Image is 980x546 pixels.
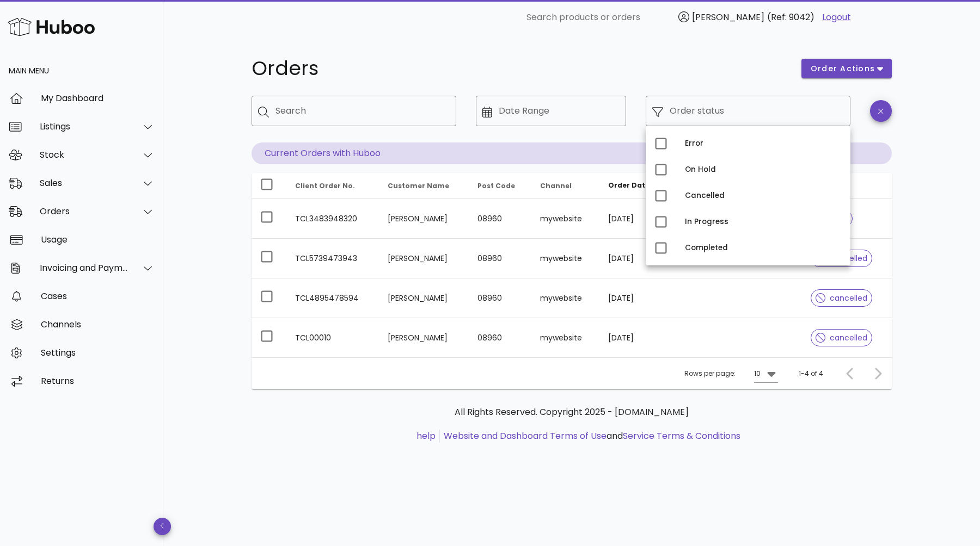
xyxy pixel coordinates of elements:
[444,430,607,442] a: Website and Dashboard Terms of Use
[531,239,599,278] td: mywebsite
[685,139,842,148] div: Error
[684,358,778,389] div: Rows per page:
[40,150,128,160] div: Stock
[801,59,892,78] button: order actions
[41,291,155,301] div: Cases
[810,63,875,75] span: order actions
[379,278,469,318] td: [PERSON_NAME]
[41,93,155,103] div: My Dashboard
[540,181,572,190] span: Channel
[252,142,892,164] p: Current Orders with Huboo
[252,59,788,78] h1: Orders
[816,334,867,342] span: cancelled
[40,178,128,188] div: Sales
[685,191,842,200] div: Cancelled
[608,181,650,190] span: Order Date
[469,278,531,318] td: 08960
[531,173,599,199] th: Channel
[754,365,778,382] div: 10Rows per page:
[623,430,740,442] a: Service Terms & Conditions
[599,278,678,318] td: [DATE]
[41,319,155,330] div: Channels
[286,173,379,199] th: Client Order No.
[685,165,842,174] div: On Hold
[799,369,823,379] div: 1-4 of 4
[286,278,379,318] td: TCL4895478594
[469,239,531,278] td: 08960
[767,11,814,23] span: (Ref: 9042)
[286,318,379,357] td: TCL00010
[388,181,449,190] span: Customer Name
[599,239,678,278] td: [DATE]
[469,199,531,239] td: 08960
[295,181,355,190] span: Client Order No.
[531,318,599,357] td: mywebsite
[286,199,379,239] td: TCL3483948320
[41,234,155,245] div: Usage
[379,173,469,199] th: Customer Name
[822,11,851,24] a: Logout
[599,199,678,239] td: [DATE]
[379,199,469,239] td: [PERSON_NAME]
[286,239,379,278] td: TCL5739473943
[685,244,842,252] div: Completed
[260,406,883,419] p: All Rights Reserved. Copyright 2025 - [DOMAIN_NAME]
[469,173,531,199] th: Post Code
[754,369,761,379] div: 10
[379,318,469,357] td: [PERSON_NAME]
[41,348,155,358] div: Settings
[531,199,599,239] td: mywebsite
[440,430,740,443] li: and
[531,278,599,318] td: mywebsite
[469,318,531,357] td: 08960
[40,206,128,216] div: Orders
[599,318,678,357] td: [DATE]
[599,173,678,199] th: Order Date: Sorted descending. Activate to remove sorting.
[379,239,469,278] td: [PERSON_NAME]
[816,294,867,302] span: cancelled
[416,430,436,442] a: help
[41,376,155,386] div: Returns
[692,11,764,23] span: [PERSON_NAME]
[40,121,128,132] div: Listings
[477,181,515,190] span: Post Code
[685,218,842,226] div: In Progress
[8,15,95,39] img: Huboo Logo
[40,263,128,273] div: Invoicing and Payments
